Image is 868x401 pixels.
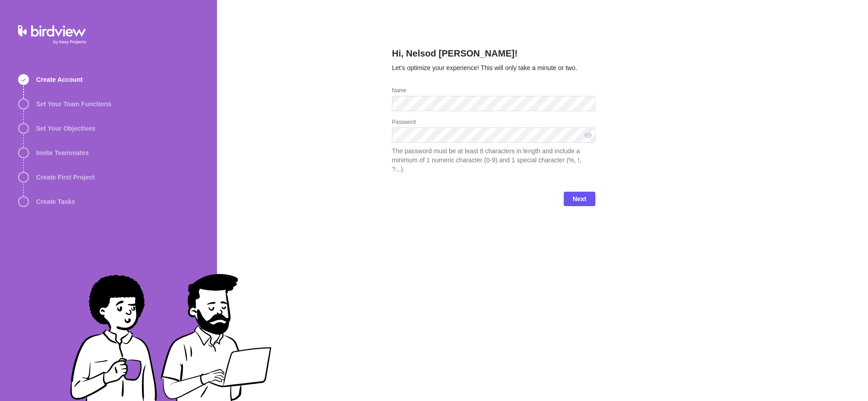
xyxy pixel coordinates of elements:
div: Name [392,87,595,96]
span: Create Tasks [36,197,75,206]
span: The password must be at least 8 characters in length and include a minimum of 1 numeric character... [392,146,595,174]
span: Create First Project [36,173,94,182]
span: Invite Teammates [36,148,89,157]
span: Set Your Objectives [36,124,95,133]
span: Next [573,193,586,204]
span: Next [564,192,595,206]
h2: Hi, Nelsod [PERSON_NAME]! [392,47,595,63]
div: Password [392,118,595,127]
span: Set Your Team Functions [36,99,111,109]
span: Let’s optimize your experience! This will only take a minute or two. [392,64,577,71]
span: Create Account [36,75,83,84]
